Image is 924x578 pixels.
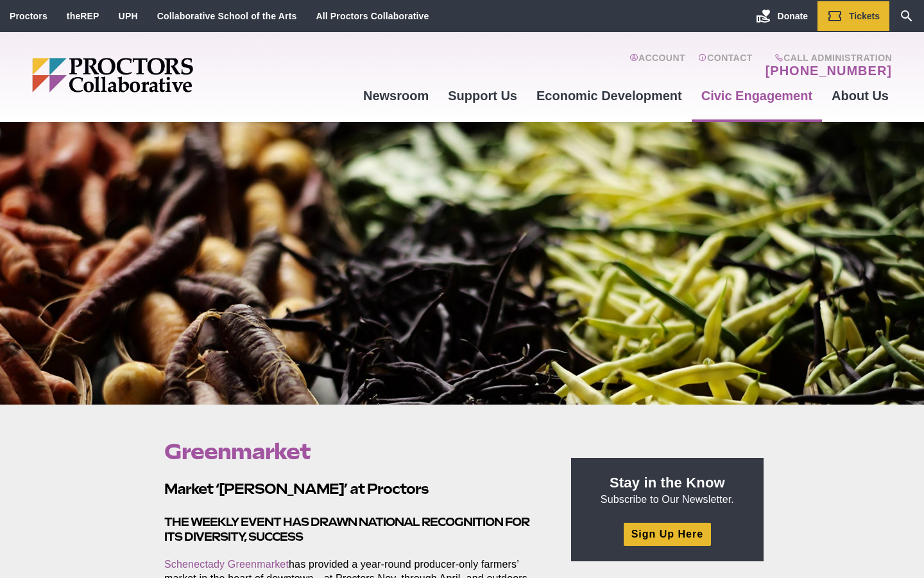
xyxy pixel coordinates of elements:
a: theREP [67,11,99,21]
span: Donate [778,11,808,21]
a: [PHONE_NUMBER] [766,63,892,78]
p: Subscribe to Our Newsletter. [586,473,748,507]
strong: Stay in the Know [610,475,725,491]
a: UPH [119,11,138,21]
a: All Proctors Collaborative [316,11,429,21]
a: Support Us [438,78,527,113]
h1: Greenmarket [164,439,542,464]
a: Civic Engagement [692,78,822,113]
h2: Market ‘[PERSON_NAME]’ at Proctors [164,479,542,499]
a: Search [889,1,924,31]
a: Contact [698,53,753,78]
a: Collaborative School of the Arts [157,11,297,21]
a: Proctors [10,11,47,21]
span: Tickets [849,11,880,21]
a: Schenectady Greenmarket [164,559,289,570]
h3: The weekly event has drawn national recognition for its diversity, success [164,514,542,545]
a: Economic Development [527,78,692,113]
a: Donate [746,1,817,31]
a: Tickets [817,1,889,31]
a: Newsroom [354,78,438,113]
a: Sign Up Here [624,523,711,545]
span: Call Administration [762,53,892,63]
img: Proctors logo [32,58,292,92]
a: Account [629,53,685,78]
a: About Us [822,78,898,113]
